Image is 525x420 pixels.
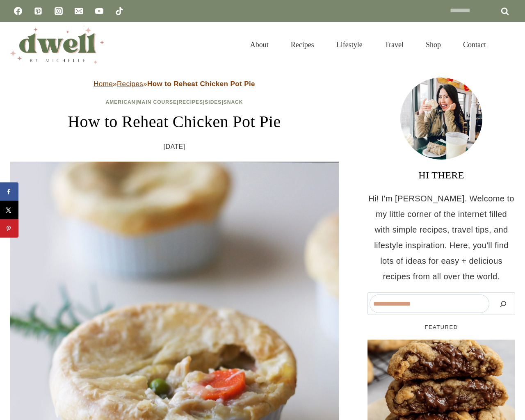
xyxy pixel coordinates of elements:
[117,80,143,88] a: Recipes
[325,30,374,59] a: Lifestyle
[374,30,415,59] a: Travel
[224,99,243,105] a: Snack
[111,3,128,19] a: TikTok
[164,141,185,153] time: [DATE]
[493,294,513,313] button: Search
[94,80,113,88] a: Home
[367,323,515,331] h5: FEATURED
[137,99,177,105] a: Main Course
[94,80,255,88] span: » »
[71,3,87,19] a: Email
[147,80,255,88] strong: How to Reheat Chicken Pot Pie
[239,30,280,59] a: About
[10,26,104,64] img: DWELL by michelle
[30,3,46,19] a: Pinterest
[106,99,243,105] span: | | | |
[205,99,221,105] a: Sides
[415,30,452,59] a: Shop
[367,191,515,284] p: Hi! I'm [PERSON_NAME]. Welcome to my little corner of the internet filled with simple recipes, tr...
[280,30,325,59] a: Recipes
[501,38,515,52] button: View Search Form
[367,168,515,183] h3: HI THERE
[91,3,107,19] a: YouTube
[239,30,497,59] nav: Primary Navigation
[452,30,497,59] a: Contact
[10,3,26,19] a: Facebook
[50,3,67,19] a: Instagram
[106,99,136,105] a: American
[178,99,203,105] a: Recipes
[10,110,339,134] h1: How to Reheat Chicken Pot Pie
